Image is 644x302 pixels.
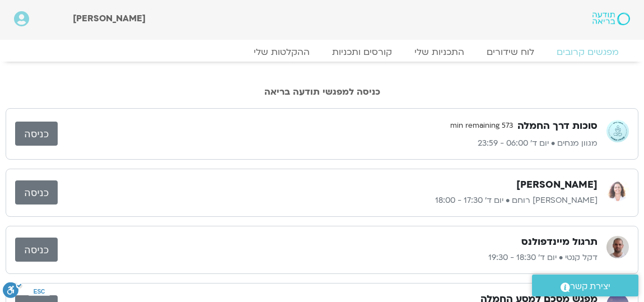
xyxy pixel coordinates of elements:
a: קורסים ותכניות [321,47,403,58]
a: מפגשים קרובים [545,47,630,58]
a: כניסה [15,238,58,262]
a: כניסה [15,180,58,205]
a: כניסה [15,122,58,146]
img: מגוון מנחים [606,120,629,142]
a: לוח שידורים [475,47,545,58]
p: [PERSON_NAME] רוחם • יום ד׳ 17:30 - 18:00 [58,194,598,207]
span: יצירת קשר [570,279,610,294]
span: [PERSON_NAME] [73,12,146,25]
a: ההקלטות שלי [242,47,321,58]
a: יצירת קשר [532,275,638,296]
h2: כניסה למפגשי תודעה בריאה [6,87,638,97]
p: דקל קנטי • יום ד׳ 18:30 - 19:30 [58,251,598,264]
p: מגוון מנחים • יום ד׳ 06:00 - 23:59 [58,137,598,150]
h3: תרגול מיינדפולנס [521,235,598,249]
span: 573 min remaining [446,118,517,134]
h3: סוכות דרך החמלה [517,119,598,133]
nav: Menu [14,47,630,58]
img: דקל קנטי [606,236,629,258]
img: אורנה סמלסון רוחם [606,179,629,201]
a: התכניות שלי [403,47,475,58]
h3: [PERSON_NAME] [516,178,598,192]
